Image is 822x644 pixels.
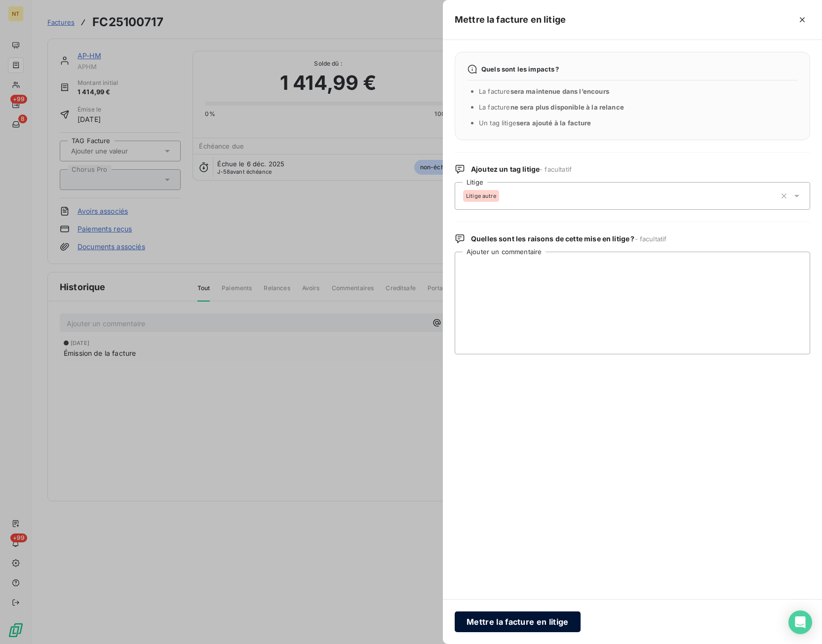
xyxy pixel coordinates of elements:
span: - facultatif [635,235,667,243]
span: La facture [479,103,624,111]
span: Ajoutez un tag litige [471,164,572,174]
span: sera maintenue dans l’encours [510,87,609,95]
button: Mettre la facture en litige [455,611,581,632]
h5: Mettre la facture en litige [455,13,566,27]
span: - facultatif [540,165,572,173]
span: Quels sont les impacts ? [481,65,559,73]
span: Un tag litige [479,119,591,127]
span: Litige autre [466,193,496,199]
span: ne sera plus disponible à la relance [510,103,624,111]
span: Quelles sont les raisons de cette mise en litige ? [471,234,666,244]
span: sera ajouté à la facture [516,119,591,127]
span: La facture [479,87,609,95]
div: Open Intercom Messenger [788,610,812,634]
